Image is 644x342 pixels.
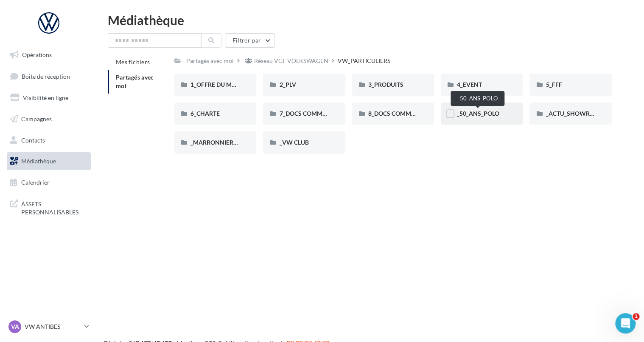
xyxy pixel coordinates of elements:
span: _MARRONNIERS_25 [190,139,246,146]
a: Opérations [5,46,92,64]
div: Réseau VGF VOLKSWAGEN [254,57,328,65]
a: Visibilité en ligne [5,89,92,107]
a: Boîte de réception [5,67,92,85]
span: Médiathèque [21,157,56,165]
a: Campagnes [5,110,92,128]
span: Contacts [21,136,45,143]
span: _50_ANS_POLO [457,110,499,117]
span: Visibilité en ligne [23,94,68,101]
div: _50_ANS_POLO [451,91,504,106]
span: 1_OFFRE DU MOIS [190,81,241,88]
span: Campagnes [21,115,52,123]
a: ASSETS PERSONNALISABLES [5,195,92,220]
div: Partagés avec moi [186,57,234,65]
span: 3_PRODUITS [368,81,403,88]
p: VW ANTIBES [25,322,81,331]
a: Calendrier [5,174,92,191]
span: Mes fichiers [116,58,150,66]
span: 6_CHARTE [190,110,220,117]
span: Partagés avec moi [116,74,154,89]
span: ASSETS PERSONNALISABLES [21,198,87,217]
span: Opérations [22,51,52,58]
span: 4_EVENT [457,81,482,88]
span: _VW CLUB [279,139,308,146]
span: 1 [633,313,639,320]
a: VA VW ANTIBES [7,319,91,335]
span: Boîte de réception [22,72,70,80]
a: Contacts [5,131,92,149]
span: 5_FFF [546,81,562,88]
div: Médiathèque [108,14,634,26]
span: 8_DOCS COMMUNICATION [368,110,444,117]
div: VW_PARTICULIERS [338,57,390,65]
span: 7_DOCS COMMERCIAUX [279,110,347,117]
button: Filtrer par [225,33,275,48]
iframe: Intercom live chat [615,313,636,333]
span: _ACTU_SHOWROOM [546,110,604,117]
span: 2_PLV [279,81,296,88]
a: Médiathèque [5,152,92,170]
span: VA [11,322,19,331]
span: Calendrier [21,179,50,186]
